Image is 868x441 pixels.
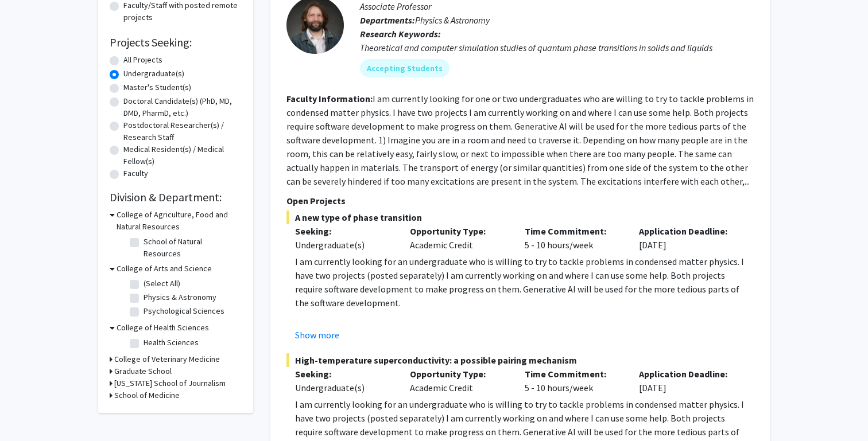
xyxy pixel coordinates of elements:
[123,81,191,93] label: Master's Student(s)
[123,143,242,167] label: Medical Resident(s) / Medical Fellow(s)
[144,236,239,260] label: School of Natural Resources
[639,224,737,238] p: Application Deadline:
[123,167,148,179] label: Faculty
[360,41,754,54] div: Theoretical and computer simulation studies of quantum phase transitions in solids and liquids
[117,209,242,233] h3: College of Agriculture, Food and Natural Resources
[114,377,226,389] h3: [US_STATE] School of Journalism
[525,224,622,238] p: Time Commitment:
[630,224,745,252] div: [DATE]
[415,14,490,26] span: Physics & Astronomy
[286,93,754,187] fg-read-more: I am currently looking for one or two undergraduates who are willing to try to tackle problems in...
[123,119,242,143] label: Postdoctoral Researcher(s) / Research Staff
[144,291,216,303] label: Physics & Astronomy
[286,194,754,208] p: Open Projects
[639,367,737,381] p: Application Deadline:
[516,367,631,395] div: 5 - 10 hours/week
[401,224,516,252] div: Academic Credit
[410,367,507,381] p: Opportunity Type:
[401,367,516,395] div: Academic Credit
[295,238,393,252] div: Undergraduate(s)
[295,224,393,238] p: Seeking:
[360,14,415,26] b: Departments:
[295,328,339,342] button: Show more
[144,278,180,290] label: (Select All)
[360,28,441,40] b: Research Keywords:
[114,353,220,365] h3: College of Veterinary Medicine
[630,367,745,395] div: [DATE]
[295,367,393,381] p: Seeking:
[114,389,180,401] h3: School of Medicine
[117,322,209,334] h3: College of Health Sciences
[295,255,754,310] p: I am currently looking for an undergraduate who is willing to try to tackle problems in condensed...
[410,224,507,238] p: Opportunity Type:
[144,337,199,349] label: Health Sciences
[286,93,373,104] b: Faculty Information:
[144,305,224,317] label: Psychological Sciences
[114,365,172,377] h3: Graduate School
[117,263,212,275] h3: College of Arts and Science
[123,95,242,119] label: Doctoral Candidate(s) (PhD, MD, DMD, PharmD, etc.)
[110,190,242,204] h2: Division & Department:
[123,68,184,80] label: Undergraduate(s)
[295,381,393,395] div: Undergraduate(s)
[123,54,162,66] label: All Projects
[360,59,449,77] mat-chip: Accepting Students
[9,389,49,432] iframe: Chat
[286,353,754,367] span: High-temperature superconductivity: a possible pairing mechanism
[516,224,631,252] div: 5 - 10 hours/week
[525,367,622,381] p: Time Commitment:
[110,36,242,49] h2: Projects Seeking:
[286,210,754,224] span: A new type of phase transition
